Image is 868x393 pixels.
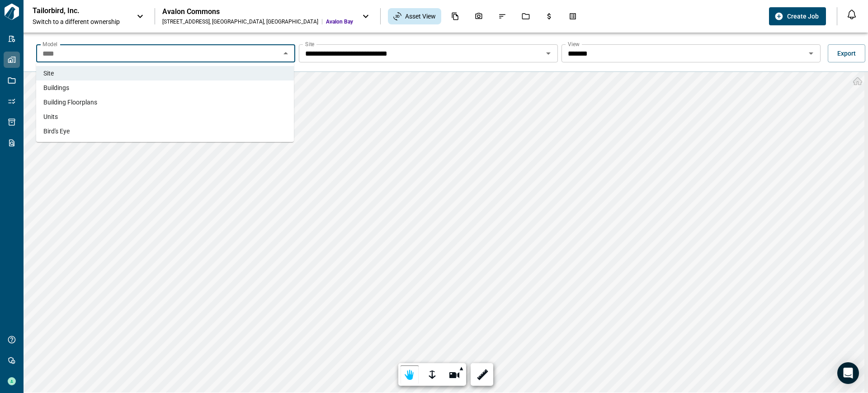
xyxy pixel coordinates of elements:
[162,7,353,16] div: Avalon Commons
[469,9,488,24] div: Photos
[43,98,97,107] span: Building Floorplans
[33,6,114,15] p: Tailorbird, Inc.
[568,40,580,48] label: View
[43,127,70,136] span: Bird's Eye
[43,69,54,78] span: Site
[446,9,465,24] div: Documents
[493,9,512,24] div: Issues & Info
[42,40,57,48] label: Model
[540,9,559,24] div: Budgets
[33,17,127,26] span: Switch to a different ownership
[279,47,292,60] button: Close
[787,12,819,21] span: Create Job
[388,8,441,24] div: Asset View
[542,47,555,60] button: Open
[563,9,582,24] div: Takeoff Center
[162,18,318,25] div: [STREET_ADDRESS] , [GEOGRAPHIC_DATA] , [GEOGRAPHIC_DATA]
[805,47,817,60] button: Open
[43,83,69,92] span: Buildings
[516,9,535,24] div: Jobs
[326,18,353,25] span: Avalon Bay
[844,7,859,22] button: Open notification feed
[837,362,859,384] div: Open Intercom Messenger
[828,44,865,62] button: Export
[837,49,856,58] span: Export
[405,12,436,21] span: Asset View
[769,7,826,25] button: Create Job
[43,112,58,121] span: Units
[305,40,314,48] label: Site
